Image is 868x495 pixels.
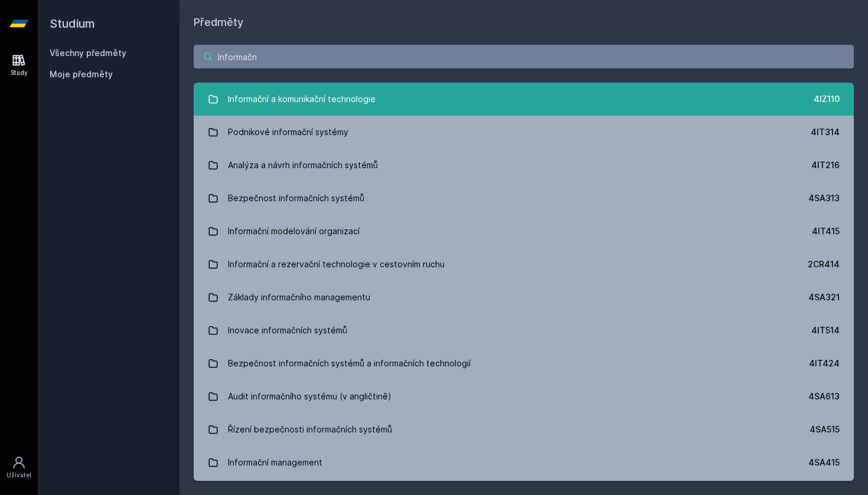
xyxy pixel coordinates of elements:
[194,380,854,413] a: Audit informačního systému (v angličtině) 4SA613
[194,45,854,68] input: Název nebo ident předmětu…
[228,286,370,309] div: Základy informačního managementu
[194,14,854,31] h1: Předměty
[810,424,840,435] div: 4SA515
[811,159,840,171] div: 4IT216
[808,192,840,204] div: 4SA313
[194,182,854,215] a: Bezpečnost informačních systémů 4SA313
[194,446,854,479] a: Informační management 4SA415
[228,352,471,375] div: Bezpečnost informačních systémů a informačních technologií
[228,385,391,408] div: Audit informačního systému (v angličtině)
[228,418,392,441] div: Řízení bezpečnosti informačních systémů
[811,126,840,138] div: 4IT314
[228,120,348,144] div: Podnikové informační systémy
[194,215,854,248] a: Informační modelování organizací 4IT415
[194,347,854,380] a: Bezpečnost informačních systémů a informačních technologií 4IT424
[2,450,35,486] a: Uživatel
[812,225,840,237] div: 4IT415
[808,457,840,468] div: 4SA415
[808,258,840,270] div: 2CR414
[6,471,31,480] div: Uživatel
[194,149,854,182] a: Analýza a návrh informačních systémů 4IT216
[811,324,840,336] div: 4IT514
[814,93,840,105] div: 4IZ110
[194,116,854,149] a: Podnikové informační systémy 4IT314
[2,47,35,83] a: Study
[228,87,376,111] div: Informační a komunikační technologie
[808,391,840,402] div: 4SA613
[228,153,378,177] div: Analýza a návrh informačních systémů
[808,291,840,303] div: 4SA321
[50,68,113,80] span: Moje předměty
[11,68,28,77] div: Study
[228,186,364,210] div: Bezpečnost informačních systémů
[194,248,854,281] a: Informační a rezervační technologie v cestovním ruchu 2CR414
[228,451,322,474] div: Informační management
[194,83,854,116] a: Informační a komunikační technologie 4IZ110
[194,314,854,347] a: Inovace informačních systémů 4IT514
[228,219,360,243] div: Informační modelování organizací
[809,358,840,369] div: 4IT424
[228,319,347,342] div: Inovace informačních systémů
[194,281,854,314] a: Základy informačního managementu 4SA321
[228,253,445,276] div: Informační a rezervační technologie v cestovním ruchu
[50,48,126,58] a: Všechny předměty
[194,413,854,446] a: Řízení bezpečnosti informačních systémů 4SA515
